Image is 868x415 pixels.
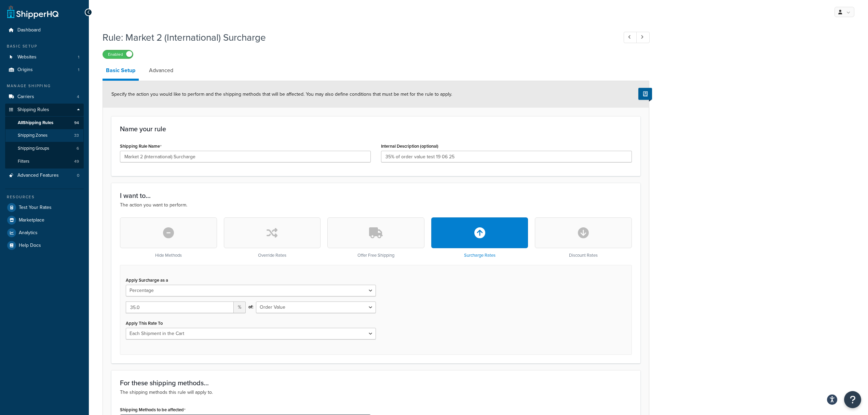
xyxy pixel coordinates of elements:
[17,94,34,100] span: Carriers
[844,391,861,408] button: Open Resource Center
[18,133,48,138] span: Shipping Zones
[17,54,37,60] span: Websites
[111,91,452,98] span: Specify the action you would like to perform and the shipping methods that will be affected. You ...
[224,217,321,258] div: Override Rates
[78,67,79,73] span: 1
[327,217,424,258] div: Offer Free Shipping
[103,62,139,81] a: Basic Setup
[19,230,38,236] span: Analytics
[5,142,84,155] a: Shipping Groups6
[120,217,217,258] div: Hide Methods
[5,155,84,168] a: Filters49
[5,194,84,200] div: Resources
[5,239,84,252] a: Help Docs
[18,146,49,151] span: Shipping Groups
[5,155,84,168] li: Filters
[5,169,84,182] li: Advanced Features
[18,120,53,126] span: All Shipping Rules
[5,214,84,226] a: Marketplace
[17,67,33,73] span: Origins
[5,83,84,89] div: Manage Shipping
[77,173,79,178] span: 0
[5,43,84,49] div: Basic Setup
[120,192,632,199] h3: I want to...
[5,104,84,116] a: Shipping Rules
[5,129,84,142] a: Shipping Zones33
[78,54,79,60] span: 1
[74,159,79,164] span: 49
[5,227,84,239] a: Analytics
[120,144,162,149] label: Shipping Rule Name
[74,120,79,126] span: 94
[126,321,163,326] label: Apply This Rate To
[103,50,133,58] label: Enabled
[5,169,84,182] a: Advanced Features0
[5,117,84,129] a: AllShipping Rules94
[17,27,41,33] span: Dashboard
[638,88,652,100] button: Show Help Docs
[5,51,84,64] a: Websites1
[77,146,79,151] span: 6
[5,91,84,103] li: Carriers
[636,32,650,43] a: Next Record
[248,302,253,312] span: of:
[120,379,632,387] h3: For these shipping methods...
[146,62,177,79] a: Advanced
[624,32,637,43] a: Previous Record
[381,144,438,149] label: Internal Description (optional)
[77,94,79,100] span: 4
[5,129,84,142] li: Shipping Zones
[19,243,41,249] span: Help Docs
[5,104,84,169] li: Shipping Rules
[17,173,59,178] span: Advanced Features
[120,407,186,413] label: Shipping Methods to be affected
[5,64,84,76] a: Origins1
[5,64,84,76] li: Origins
[126,278,168,283] label: Apply Surcharge as a
[120,389,632,396] p: The shipping methods this rule will apply to.
[431,217,528,258] div: Surcharge Rates
[234,302,246,313] span: %
[120,125,632,133] h3: Name your rule
[5,201,84,214] a: Test Your Rates
[103,31,611,44] h1: Rule: Market 2 (International) Surcharge
[18,159,29,164] span: Filters
[5,142,84,155] li: Shipping Groups
[535,217,632,258] div: Discount Rates
[17,107,49,113] span: Shipping Rules
[5,91,84,103] a: Carriers4
[19,205,52,211] span: Test Your Rates
[120,201,632,209] p: The action you want to perform.
[74,133,79,138] span: 33
[5,24,84,37] a: Dashboard
[5,51,84,64] li: Websites
[19,217,44,223] span: Marketplace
